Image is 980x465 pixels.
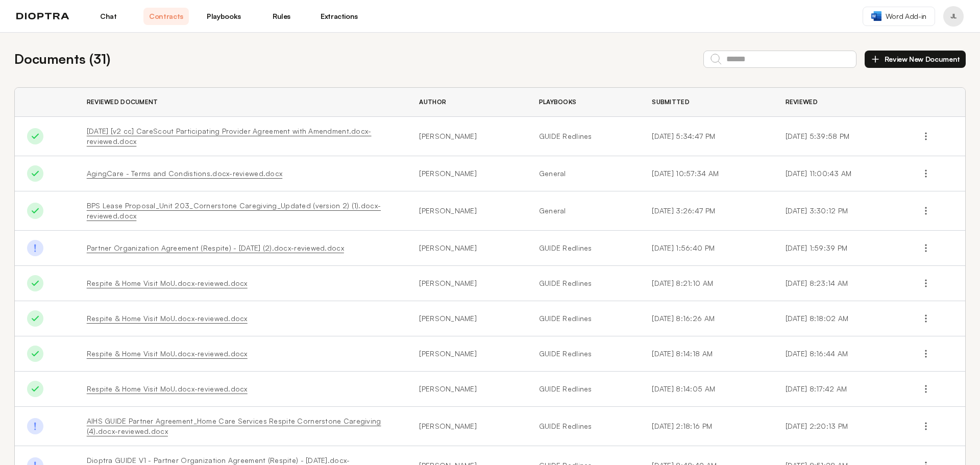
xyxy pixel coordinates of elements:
th: Reviewed [773,88,906,117]
a: GUIDE Redlines [539,278,628,288]
img: Done [27,310,43,327]
td: [DATE] 8:16:26 AM [640,301,773,336]
a: AIHS GUIDE Partner Agreement_Home Care Services Respite Cornerstone Caregiving (4).docx-reviewed.... [87,417,381,435]
a: GUIDE Redlines [539,349,628,359]
img: Done [27,381,43,397]
td: [PERSON_NAME] [407,407,526,446]
a: Word Add-in [863,7,935,26]
td: [DATE] 1:56:40 PM [640,231,773,266]
a: BPS Lease Proposal_Unit 203_Cornerstone Caregiving_Updated (version 2) (1).docx-reviewed.docx [87,201,381,220]
img: Done [27,418,43,434]
a: Chat [86,8,131,25]
a: GUIDE Redlines [539,384,628,394]
th: Submitted [640,88,773,117]
td: [PERSON_NAME] [407,117,526,156]
td: [DATE] 8:14:18 AM [640,336,773,372]
a: Contracts [143,8,189,25]
td: [DATE] 5:34:47 PM [640,117,773,156]
td: [DATE] 3:26:47 PM [640,191,773,231]
img: Done [27,346,43,362]
a: Respite & Home Visit MoU.docx-reviewed.docx [87,279,248,287]
td: [DATE] 11:00:43 AM [773,156,906,191]
th: Author [407,88,526,117]
td: [DATE] 3:30:12 PM [773,191,906,231]
a: Extractions [316,8,362,25]
td: [DATE] 8:16:44 AM [773,336,906,372]
img: word [871,11,881,21]
td: [DATE] 8:23:14 AM [773,266,906,301]
img: Done [27,240,43,256]
a: General [539,206,628,216]
button: Profile menu [943,6,964,27]
td: [DATE] 1:59:39 PM [773,231,906,266]
td: [PERSON_NAME] [407,231,526,266]
a: [DATE] [v2 cc] CareScout Participating Provider Agreement with Amendment.docx-reviewed.docx [87,127,372,145]
td: [PERSON_NAME] [407,266,526,301]
button: Review New Document [865,51,966,68]
td: [DATE] 8:14:05 AM [640,372,773,407]
a: GUIDE Redlines [539,243,628,253]
img: Done [27,128,43,144]
a: GUIDE Redlines [539,131,628,141]
a: Playbooks [201,8,247,25]
a: Respite & Home Visit MoU.docx-reviewed.docx [87,384,248,393]
th: Reviewed Document [75,88,407,117]
h2: Documents ( 31 ) [14,49,110,69]
a: GUIDE Redlines [539,421,628,431]
a: Rules [259,8,304,25]
a: GUIDE Redlines [539,313,628,324]
span: Word Add-in [886,11,926,21]
td: [DATE] 2:20:13 PM [773,407,906,446]
td: [PERSON_NAME] [407,156,526,191]
td: [PERSON_NAME] [407,191,526,231]
img: Done [27,275,43,291]
a: Respite & Home Visit MoU.docx-reviewed.docx [87,349,248,358]
a: General [539,168,628,179]
td: [DATE] 8:21:10 AM [640,266,773,301]
td: [PERSON_NAME] [407,336,526,372]
td: [PERSON_NAME] [407,372,526,407]
td: [DATE] 10:57:34 AM [640,156,773,191]
a: Respite & Home Visit MoU.docx-reviewed.docx [87,314,248,323]
td: [DATE] 8:17:42 AM [773,372,906,407]
a: AgingCare - Terms and Condistions.docx-reviewed.docx [87,169,283,178]
td: [DATE] 8:18:02 AM [773,301,906,336]
img: logo [16,13,69,20]
td: [PERSON_NAME] [407,301,526,336]
th: Playbooks [527,88,640,117]
img: Done [27,165,43,182]
a: Partner Organization Agreement (Respite) - [DATE] (2).docx-reviewed.docx [87,243,344,252]
img: Done [27,203,43,219]
td: [DATE] 5:39:58 PM [773,117,906,156]
td: [DATE] 2:18:16 PM [640,407,773,446]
